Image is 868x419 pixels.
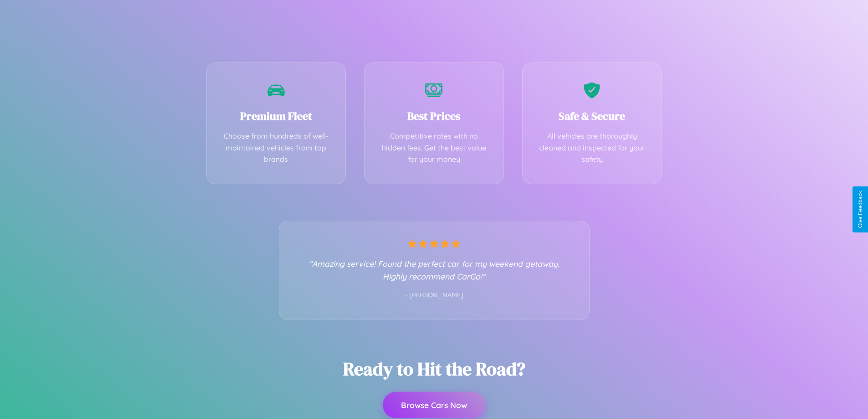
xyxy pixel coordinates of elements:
div: Give Feedback [857,191,863,228]
p: - [PERSON_NAME] [298,290,571,301]
p: Competitive rates with no hidden fees. Get the best value for your money [378,130,490,166]
p: All vehicles are thoroughly cleaned and inspected for your safety [536,130,648,166]
button: Browse Cars Now [383,392,485,418]
p: "Amazing service! Found the perfect car for my weekend getaway. Highly recommend CarGo!" [298,257,571,283]
p: Choose from hundreds of well-maintained vehicles from top brands [221,130,332,166]
h3: Safe & Secure [536,109,648,124]
h2: Ready to Hit the Road? [343,357,525,381]
h3: Premium Fleet [221,109,332,124]
h3: Best Prices [378,109,490,124]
